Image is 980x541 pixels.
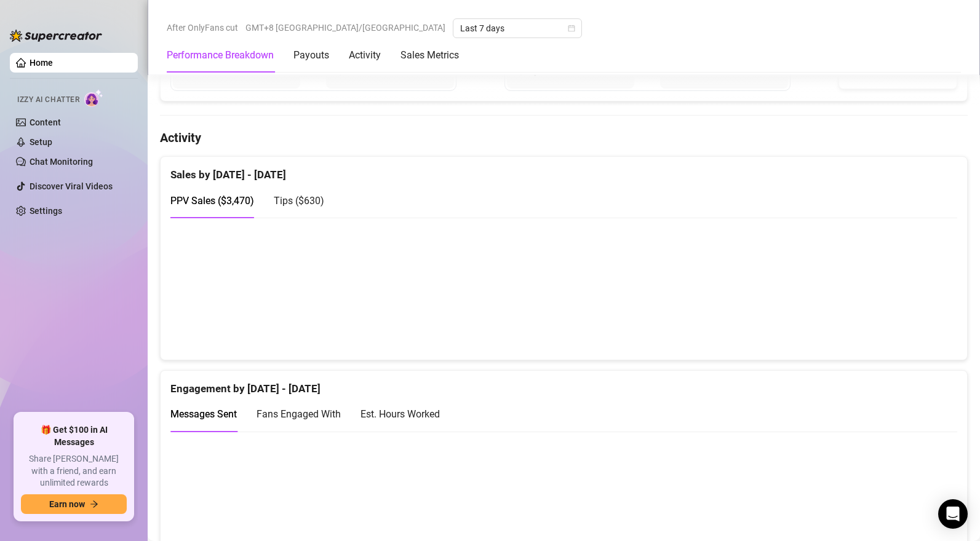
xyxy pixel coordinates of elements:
span: Earn now [49,499,85,509]
a: Discover Viral Videos [30,181,113,191]
span: arrow-right [90,500,98,508]
button: Earn nowarrow-right [21,494,127,514]
div: Open Intercom Messenger [938,499,968,529]
a: Chat Monitoring [30,157,93,167]
div: Sales by [DATE] - [DATE] [170,157,957,183]
span: Fans Engaged With [257,408,341,420]
div: Activity [349,48,381,63]
a: Settings [30,206,62,216]
span: calendar [568,25,575,32]
a: Content [30,117,61,127]
a: Setup [30,137,52,147]
h4: Activity [160,129,968,146]
span: Last 7 days [460,19,575,38]
span: PPV Sales ( $3,470 ) [170,195,254,207]
a: Home [30,58,53,68]
img: AI Chatter [84,89,103,107]
div: Performance Breakdown [167,48,274,63]
span: Messages Sent [170,408,237,420]
div: Payouts [293,48,329,63]
img: logo-BBDzfeDw.svg [10,30,102,42]
span: After OnlyFans cut [167,18,238,37]
div: Engagement by [DATE] - [DATE] [170,371,957,397]
span: GMT+8 [GEOGRAPHIC_DATA]/[GEOGRAPHIC_DATA] [245,18,445,37]
div: Est. Hours Worked [361,406,440,422]
span: 🎁 Get $100 in AI Messages [21,424,127,448]
span: Izzy AI Chatter [17,94,79,106]
div: Sales Metrics [400,48,459,63]
span: Share [PERSON_NAME] with a friend, and earn unlimited rewards [21,453,127,489]
span: Tips ( $630 ) [274,195,324,207]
